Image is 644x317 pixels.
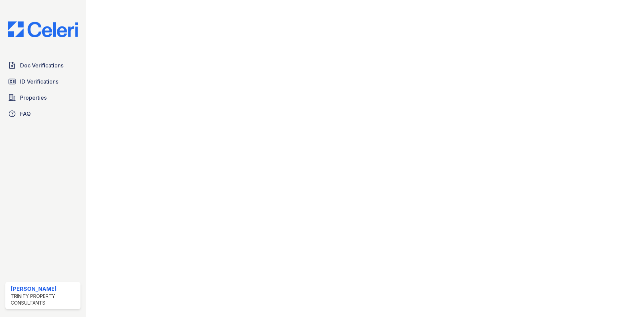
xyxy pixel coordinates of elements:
[5,107,80,120] a: FAQ
[20,94,47,102] span: Properties
[20,77,58,86] span: ID Verifications
[11,293,78,306] div: Trinity Property Consultants
[5,59,80,72] a: Doc Verifications
[3,21,83,37] img: CE_Logo_Blue-a8612792a0a2168367f1c8372b55b34899dd931a85d93a1a3d3e32e68fde9ad4.png
[11,285,78,293] div: [PERSON_NAME]
[20,61,63,69] span: Doc Verifications
[20,110,31,118] span: FAQ
[5,75,80,88] a: ID Verifications
[5,91,80,104] a: Properties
